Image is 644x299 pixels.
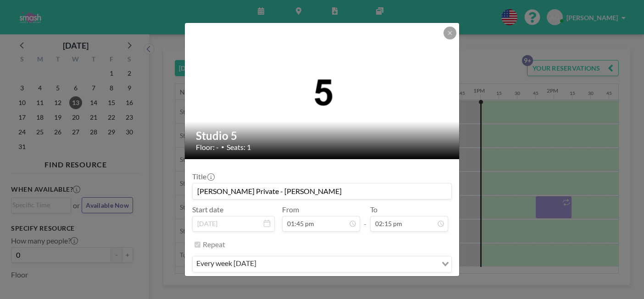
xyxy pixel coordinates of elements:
[192,172,214,181] label: Title
[185,69,460,113] img: 537.png
[192,205,223,214] label: Start date
[259,258,436,270] input: Search for option
[364,208,366,228] span: -
[193,256,451,272] div: Search for option
[196,129,449,143] h2: Studio 5
[193,183,451,199] input: (No title)
[282,205,299,214] label: From
[203,240,225,249] label: Repeat
[370,205,378,214] label: To
[196,143,219,152] span: Floor: -
[194,258,258,270] span: every week [DATE]
[227,143,251,152] span: Seats: 1
[221,144,224,150] span: •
